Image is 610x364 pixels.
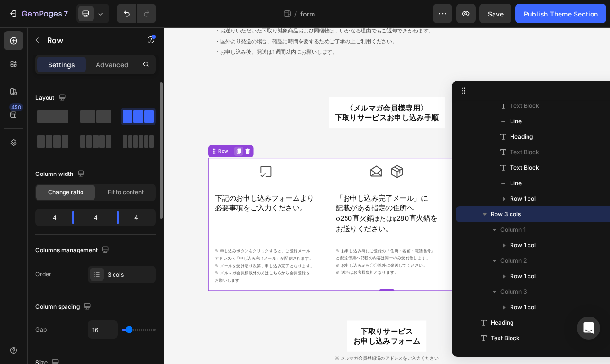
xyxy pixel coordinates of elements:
[108,270,153,279] div: 3 cols
[577,317,600,340] div: Open Intercom Messenger
[500,256,527,266] span: Column 2
[67,287,197,297] p: ※ 申し込みボタンをクリックすると、ご登録メール
[48,188,83,197] span: Change ratio
[510,132,533,142] span: Heading
[37,211,65,224] div: 4
[35,92,68,105] div: Layout
[510,240,536,250] span: Row 1 col
[488,10,504,18] span: Save
[225,297,357,306] p: と配送伝票へ記載の内容は同一のみ受付致します。
[238,100,345,111] strong: 〈メルマガ会員様専用〉
[300,9,315,19] span: form
[275,245,298,254] span: または
[491,209,521,219] span: Row 3 cols
[70,158,86,166] div: Row
[67,218,196,229] span: 下記のお申し込みフォームより
[383,244,503,255] span: クーポン券をお送りします。
[225,231,326,242] span: 記載がある指定の住所へ
[35,270,51,279] div: Order
[491,333,520,343] span: Text Block
[383,315,515,325] p: より詳細のご確認をお願いします。
[47,34,130,46] p: Row
[225,306,357,316] p: ※ お申し込みから〇〇以外に発送してください。
[35,168,87,181] div: Column width
[510,302,536,312] span: Row 1 col
[48,60,75,70] p: Settings
[510,147,539,157] span: Text Block
[67,297,197,307] p: アドレスへ「申し込み完了メール」が配信されます。
[4,4,72,23] button: 7
[96,60,129,70] p: Advanced
[524,9,598,19] div: Publish Theme Section
[35,244,111,257] div: Columns management
[88,321,117,338] input: Auto
[164,27,610,364] iframe: Design area
[510,163,539,173] span: Text Block
[383,231,494,242] span: ご登録のメールアドレスに
[67,316,197,326] p: ※ メルマガ会員様以外の方はこちらから会員登録を
[510,271,536,281] span: Row 1 col
[491,318,513,328] span: Heading
[500,287,527,297] span: Column 3
[64,8,68,19] p: 7
[225,244,357,269] span: φ280直火鍋をお送りください。
[294,9,297,19] span: /
[225,287,357,297] p: ※ お申し込み時にご登録の「住所・名前・電話番号」
[383,218,484,229] span: 商品の確認が出来次第、
[108,188,144,197] span: Fit to content
[9,103,23,111] div: 450
[35,325,47,334] div: Gap
[510,116,522,126] span: Line
[82,211,109,224] div: 4
[383,286,515,296] p: ※ お送りいただいた商品の確認とクーポン券の配信
[35,301,93,314] div: Column spacing
[515,4,606,23] button: Publish Theme Section
[225,244,275,255] span: φ250直火鍋
[510,101,539,111] span: Text Block
[383,296,515,306] p: にはお時間を頂戴いたします。
[127,211,154,224] div: 4
[510,178,522,188] span: Line
[117,4,156,23] div: Undo/Redo
[383,306,515,316] p: ※ クーポンのご利用方法は「クーポン券配信メール」
[500,225,526,235] span: Column 1
[67,307,197,317] p: ※ メールを受け取り次第、申し込み完了となります。
[383,257,512,268] span: お買い物をお楽しみください。
[67,231,187,242] span: 必要事項をご入力ください。
[479,4,511,23] button: Save
[510,194,536,204] span: Row 1 col
[225,218,345,229] span: 「お申し込み完了メール」に
[67,326,197,335] p: お願いします
[223,112,359,124] strong: 下取りサービスお申し込み手順
[225,316,357,325] p: ※ 送料はお客様負担となります。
